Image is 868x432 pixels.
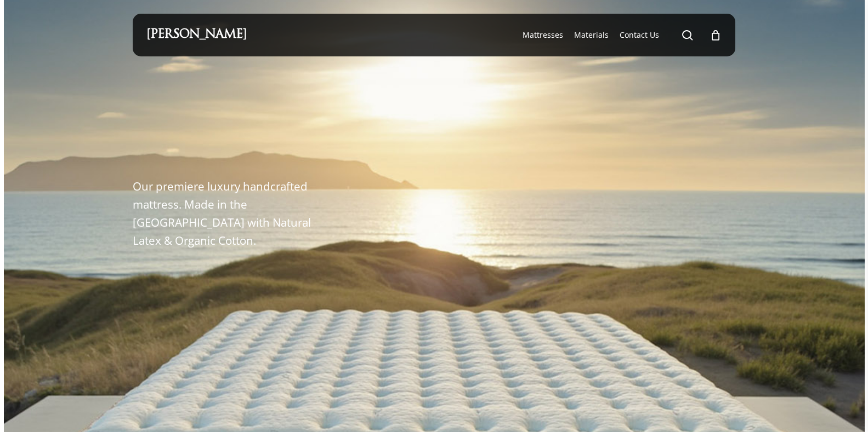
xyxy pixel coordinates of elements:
p: Our premiere luxury handcrafted mattress. Made in the [GEOGRAPHIC_DATA] with Natural Latex & Orga... [133,177,338,250]
a: Mattresses [523,30,563,41]
a: [PERSON_NAME] [146,29,247,41]
a: Materials [574,30,609,41]
h1: The Windsor [133,131,385,164]
nav: Main Menu [517,14,722,56]
a: Contact Us [620,30,659,41]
